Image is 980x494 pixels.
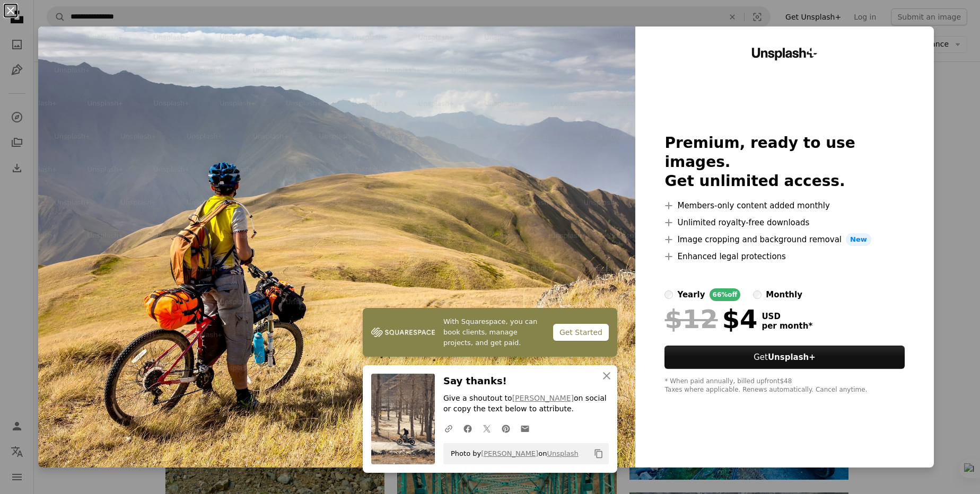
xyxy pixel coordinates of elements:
[664,199,904,212] li: Members-only content added monthly
[443,393,609,414] p: Give a shoutout to on social or copy the text below to attribute.
[553,324,609,341] div: Get Started
[445,445,579,462] span: Photo by on
[664,346,904,369] button: GetUnsplash+
[762,321,812,331] span: per month *
[496,418,515,439] a: Share on Pinterest
[477,418,496,439] a: Share on Twitter
[677,288,705,301] div: yearly
[443,316,545,348] span: With Squarespace, you can book clients, manage projects, and get paid.
[590,445,608,463] button: Copy to clipboard
[443,374,609,389] h3: Say thanks!
[664,305,717,333] span: $12
[515,418,535,439] a: Share over email
[846,233,871,246] span: New
[512,394,574,402] a: [PERSON_NAME]
[481,449,538,457] a: [PERSON_NAME]
[664,290,673,299] input: yearly66%off
[753,290,762,299] input: monthly
[664,233,904,246] li: Image cropping and background removal
[547,449,578,457] a: Unsplash
[664,250,904,263] li: Enhanced legal protections
[762,312,812,321] span: USD
[664,377,904,394] div: * When paid annually, billed upfront $48 Taxes where applicable. Renews automatically. Cancel any...
[768,352,816,362] strong: Unsplash+
[664,134,904,191] h2: Premium, ready to use images. Get unlimited access.
[458,418,477,439] a: Share on Facebook
[363,308,617,357] a: With Squarespace, you can book clients, manage projects, and get paid.Get Started
[664,305,757,333] div: $4
[371,324,435,340] img: file-1747939142011-51e5cc87e3c9
[710,288,741,301] div: 66% off
[664,216,904,229] li: Unlimited royalty-free downloads
[766,288,802,301] div: monthly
